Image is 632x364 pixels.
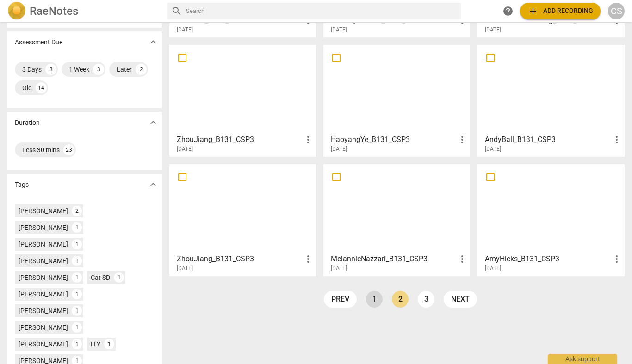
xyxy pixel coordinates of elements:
[485,265,501,272] span: [DATE]
[485,145,501,153] span: [DATE]
[63,144,74,155] div: 23
[19,306,68,315] div: [PERSON_NAME]
[19,240,68,249] div: [PERSON_NAME]
[19,339,68,349] div: [PERSON_NAME]
[69,65,89,74] div: 1 Week
[611,134,622,145] span: more_vert
[114,272,124,283] div: 1
[392,291,409,308] a: Page 2 is your current page
[19,273,68,282] div: [PERSON_NAME]
[30,5,78,18] h2: RaeNotes
[91,273,110,282] div: Cat SD
[485,134,611,145] h3: AndyBall_B131_CSP3
[19,256,68,265] div: [PERSON_NAME]
[7,2,26,20] img: Logo
[22,65,42,74] div: 3 Days
[485,253,611,265] h3: AmyHicks_B131_CSP3
[91,339,100,349] div: H Y
[327,167,467,272] a: MelannieNazzari_B131_CSP3[DATE]
[15,37,62,47] p: Assessment Due
[45,64,56,75] div: 3
[366,291,383,308] a: Page 1
[148,117,159,128] span: expand_more
[457,134,468,145] span: more_vert
[177,253,303,265] h3: ZhouJiang_B131_CSP3
[331,253,457,265] h3: MelannieNazzari_B131_CSP3
[72,272,82,283] div: 1
[171,6,182,17] span: search
[72,206,82,216] div: 2
[527,6,539,17] span: add
[303,253,314,265] span: more_vert
[19,206,68,216] div: [PERSON_NAME]
[418,291,434,308] a: Page 3
[331,145,347,153] span: [DATE]
[331,134,457,145] h3: HaoyangYe_B131_CSP3
[72,306,82,316] div: 1
[177,145,193,153] span: [DATE]
[481,167,621,272] a: AmyHicks_B131_CSP3[DATE]
[520,3,601,19] button: Upload
[15,118,40,128] p: Duration
[72,339,82,349] div: 1
[72,289,82,299] div: 1
[186,4,458,19] input: Search
[7,2,160,20] a: LogoRaeNotes
[15,180,29,190] p: Tags
[444,291,477,308] a: next
[104,339,114,349] div: 1
[177,26,193,34] span: [DATE]
[177,265,193,272] span: [DATE]
[72,222,82,233] div: 1
[548,354,617,364] div: Ask support
[173,167,313,272] a: ZhouJiang_B131_CSP3[DATE]
[117,65,132,74] div: Later
[72,256,82,266] div: 1
[324,291,357,308] a: prev
[72,322,82,333] div: 1
[19,223,68,232] div: [PERSON_NAME]
[500,3,516,19] a: Help
[173,48,313,153] a: ZhouJiang_B131_CSP3[DATE]
[148,179,159,190] span: expand_more
[502,6,514,17] span: help
[303,134,314,145] span: more_vert
[527,6,593,17] span: Add recording
[457,253,468,265] span: more_vert
[36,82,47,93] div: 14
[331,265,347,272] span: [DATE]
[146,178,160,191] button: Show more
[608,3,625,19] button: CS
[136,64,147,75] div: 2
[72,239,82,249] div: 1
[485,26,501,34] span: [DATE]
[331,26,347,34] span: [DATE]
[148,37,159,48] span: expand_more
[146,116,160,130] button: Show more
[481,48,621,153] a: AndyBall_B131_CSP3[DATE]
[93,64,104,75] div: 3
[22,83,32,93] div: Old
[146,35,160,49] button: Show more
[19,323,68,332] div: [PERSON_NAME]
[19,290,68,299] div: [PERSON_NAME]
[22,145,60,154] div: Less 30 mins
[177,134,303,145] h3: ZhouJiang_B131_CSP3
[327,48,467,153] a: HaoyangYe_B131_CSP3[DATE]
[611,253,622,265] span: more_vert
